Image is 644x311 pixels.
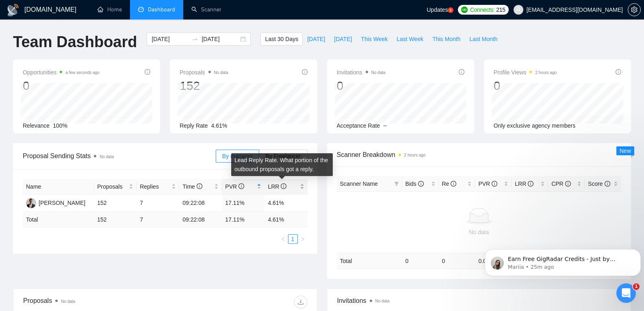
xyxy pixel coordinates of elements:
[298,234,308,244] button: right
[427,7,448,13] span: Updates
[137,212,179,228] td: 7
[265,195,307,212] td: 4.61%
[222,212,265,228] td: 17.11 %
[459,69,464,75] span: info-circle
[392,33,428,46] button: Last Week
[551,181,570,187] span: CPR
[23,67,100,77] span: Opportunities
[26,198,36,208] img: OS
[516,7,521,13] span: user
[145,69,150,75] span: info-circle
[265,153,301,159] span: By Freelancer
[94,212,137,228] td: 152
[23,122,50,129] span: Relevance
[278,234,288,244] li: Previous Page
[465,33,502,46] button: Last Month
[23,78,100,94] div: 0
[295,299,307,305] span: download
[137,195,179,212] td: 7
[404,153,426,157] time: 2 hours ago
[265,212,307,228] td: 4.61 %
[180,67,228,77] span: Proposals
[616,69,621,75] span: info-circle
[371,70,386,75] span: No data
[402,253,439,269] td: 0
[450,9,452,12] text: 5
[633,283,640,290] span: 1
[302,69,308,75] span: info-circle
[225,183,244,190] span: PVR
[337,67,386,77] span: Invitations
[265,35,298,43] span: Last 30 Days
[197,183,202,189] span: info-circle
[432,35,460,43] span: This Month
[152,35,189,43] input: Start date
[330,33,356,46] button: [DATE]
[628,7,641,13] a: setting
[268,183,286,190] span: LRR
[418,181,424,187] span: info-circle
[180,78,228,94] div: 152
[239,183,244,189] span: info-circle
[281,183,286,189] span: info-circle
[94,195,137,212] td: 152
[397,35,423,43] span: Last Week
[140,182,170,191] span: Replies
[65,70,99,75] time: a few seconds ago
[288,234,298,244] li: 1
[535,70,557,75] time: 2 hours ago
[23,212,94,228] td: Total
[180,122,208,129] span: Reply Rate
[303,33,330,46] button: [DATE]
[214,70,228,75] span: No data
[383,122,387,129] span: --
[494,122,576,129] span: Only exclusive agency members
[307,35,325,43] span: [DATE]
[94,179,137,195] th: Proposals
[616,283,636,303] iframe: Intercom live chat
[405,181,424,187] span: Bids
[288,235,297,244] a: 1
[26,199,85,206] a: OS[PERSON_NAME]
[337,122,380,129] span: Acceptance Rate
[278,234,288,244] button: left
[620,148,631,154] span: New
[375,299,390,303] span: No data
[192,36,198,42] span: swap-right
[337,253,402,269] td: Total
[428,33,465,46] button: This Month
[98,6,122,13] a: homeHome
[337,150,622,160] span: Scanner Breakdown
[515,181,533,187] span: LRR
[448,7,453,13] a: 5
[470,5,494,14] span: Connects:
[451,181,456,187] span: info-circle
[496,5,505,14] span: 215
[191,6,221,13] a: searchScanner
[298,234,308,244] li: Next Page
[356,33,392,46] button: This Week
[179,195,222,212] td: 09:22:08
[23,151,216,161] span: Proposal Sending Stats
[260,33,303,46] button: Last 30 Days
[361,35,388,43] span: This Week
[340,228,618,237] div: No data
[192,36,198,42] span: to
[628,3,641,16] button: setting
[222,153,253,159] span: By manager
[340,181,378,187] span: Scanner Name
[528,181,533,187] span: info-circle
[23,179,94,195] th: Name
[23,296,165,309] div: Proposals
[494,78,557,94] div: 0
[53,122,67,129] span: 100%
[61,299,75,304] span: No data
[481,232,644,289] iframe: Intercom notifications message
[565,181,571,187] span: info-circle
[231,153,333,176] div: Lead Reply Rate. What portion of the outbound proposals got a reply.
